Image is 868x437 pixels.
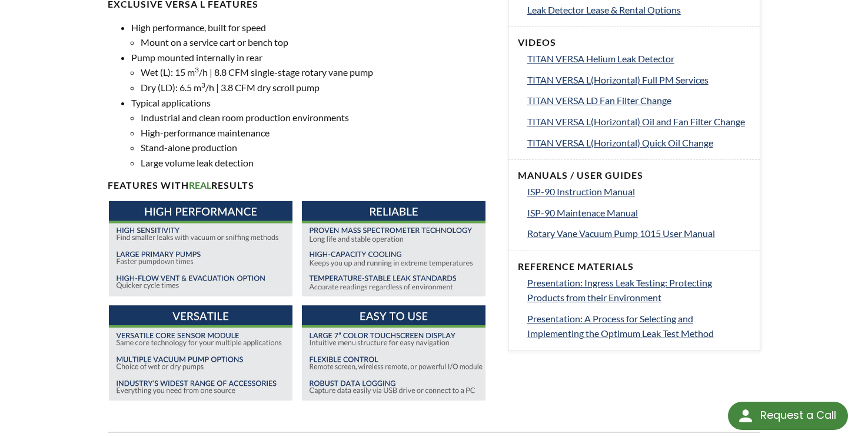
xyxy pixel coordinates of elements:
[141,140,494,155] li: Stand-alone production
[736,406,755,425] img: round button
[131,20,494,50] li: High performance, built for speed
[141,80,494,95] li: Dry (LD): 6.5 m /h | 3.8 CFM dry scroll pump
[527,137,713,148] span: TITAN VERSA L(Horizontal) Quick Oil Change
[109,201,293,401] img: High Performance and Versatility
[527,207,638,218] span: ISP-90 Maintenace Manual
[527,135,750,151] a: TITAN VERSA L(Horizontal) Quick Oil Change
[527,95,671,106] span: TITAN VERSA LD Fan Filter Change
[302,201,486,401] img: Reliability and Easy to Use
[527,228,715,239] span: Rotary Vane Vacuum Pump 1015 User Manual
[527,74,709,85] span: TITAN VERSA L(Horizontal) Full PM Services
[527,184,750,199] a: ISP-90 Instruction Manual
[518,261,750,273] h4: Reference Materials
[760,402,836,429] div: Request a Call
[131,50,494,95] li: Pump mounted internally in rear
[527,114,750,129] a: TITAN VERSA L(Horizontal) Oil and Fan Filter Change
[527,313,714,339] span: Presentation: A Process for Selecting and Implementing the Optimum Leak Test Method
[195,65,199,74] sup: 3
[527,277,712,303] span: Presentation: Ingress Leak Testing: Protecting Products from their Environment
[108,179,494,192] h4: FEATURES WITH RESULTS
[527,186,635,197] span: ISP-90 Instruction Manual
[141,65,494,80] li: Wet (L): 15 m /h | 8.8 CFM single-stage rotary vane pump
[141,35,494,50] li: Mount on a service cart or bench top
[527,51,750,66] a: TITAN VERSA Helium Leak Detector
[527,72,750,88] a: TITAN VERSA L(Horizontal) Full PM Services
[527,205,750,221] a: ISP-90 Maintenace Manual
[141,155,494,171] li: Large volume leak detection
[189,179,211,191] strong: REAL
[141,125,494,141] li: High-performance maintenance
[527,2,750,18] a: Leak Detector Lease & Rental Options
[527,4,681,15] span: Leak Detector Lease & Rental Options
[518,169,750,182] h4: Manuals / User Guides
[527,275,750,305] a: Presentation: Ingress Leak Testing: Protecting Products from their Environment
[141,110,494,125] li: Industrial and clean room production environments
[518,36,750,49] h4: Videos
[527,311,750,341] a: Presentation: A Process for Selecting and Implementing the Optimum Leak Test Method
[527,93,750,108] a: TITAN VERSA LD Fan Filter Change
[201,81,205,89] sup: 3
[131,95,494,171] li: Typical applications
[728,402,848,430] div: Request a Call
[527,116,745,127] span: TITAN VERSA L(Horizontal) Oil and Fan Filter Change
[527,226,750,241] a: Rotary Vane Vacuum Pump 1015 User Manual
[527,53,674,64] span: TITAN VERSA Helium Leak Detector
